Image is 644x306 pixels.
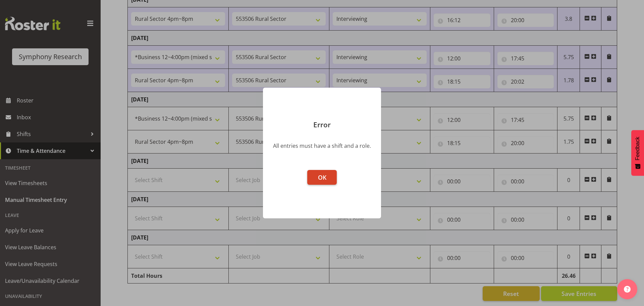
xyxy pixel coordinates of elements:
[624,286,631,293] img: help-xxl-2.png
[307,170,337,185] button: OK
[631,130,644,176] button: Feedback - Show survey
[273,142,371,150] div: All entries must have a shift and a role.
[635,137,641,160] span: Feedback
[270,121,374,128] p: Error
[318,173,326,181] span: OK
